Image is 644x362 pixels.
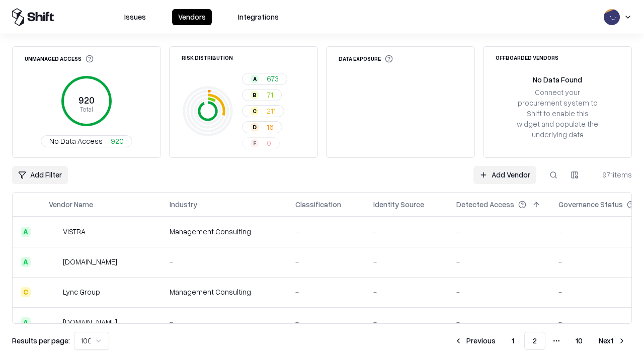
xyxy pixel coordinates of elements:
div: A [251,75,259,83]
span: 16 [267,122,274,132]
div: A [21,317,31,327]
button: 2 [524,332,545,350]
img: theiet.org [49,257,59,267]
a: Add Vendor [473,166,536,184]
div: Risk Distribution [182,55,233,60]
img: VISTRA [49,227,59,237]
div: - [373,256,440,267]
div: - [456,287,542,297]
div: Industry [170,199,197,210]
div: - [456,317,542,327]
button: Add Filter [12,166,68,184]
div: Lync Group [63,287,100,297]
div: - [170,256,279,267]
div: C [21,287,31,297]
div: Governance Status [558,199,623,210]
div: - [456,256,542,267]
button: C211 [242,105,284,117]
button: No Data Access920 [41,135,132,147]
tspan: Total [80,105,93,113]
div: - [170,317,279,327]
div: Identity Source [373,199,424,210]
div: - [373,317,440,327]
div: A [21,227,31,237]
button: 1 [504,332,522,350]
img: kadeemarentals.com [49,317,59,327]
nav: pagination [448,332,632,350]
div: - [295,317,357,327]
span: 71 [267,89,273,100]
div: C [251,107,259,115]
button: B71 [242,89,282,101]
div: 971 items [592,169,632,180]
div: - [373,287,440,297]
div: Unmanaged Access [25,55,94,63]
div: [DOMAIN_NAME] [63,317,117,327]
div: Management Consulting [170,226,279,237]
span: 211 [267,106,276,116]
button: Next [593,332,632,350]
p: Results per page: [12,335,70,346]
button: A673 [242,73,287,85]
div: - [295,256,357,267]
div: Data Exposure [339,55,393,63]
div: Management Consulting [170,287,279,297]
div: Detected Access [456,199,514,210]
span: No Data Access [49,136,103,146]
div: - [295,226,357,237]
div: B [251,91,259,99]
button: Integrations [232,9,285,25]
div: A [21,257,31,267]
div: VISTRA [63,226,86,237]
div: No Data Found [533,74,582,85]
div: [DOMAIN_NAME] [63,256,117,267]
div: - [373,226,440,237]
div: D [251,123,259,131]
button: Vendors [172,9,212,25]
div: Offboarded Vendors [496,55,558,60]
img: Lync Group [49,287,59,297]
div: Classification [295,199,341,210]
button: 10 [568,332,591,350]
div: - [456,226,542,237]
div: - [295,287,357,297]
button: Issues [118,9,152,25]
button: Previous [448,332,502,350]
div: Connect your procurement system to Shift to enable this widget and populate the underlying data [516,87,599,140]
span: 673 [267,73,279,84]
span: 920 [111,136,124,146]
tspan: 920 [78,95,95,106]
div: Vendor Name [49,199,93,210]
button: D16 [242,121,282,133]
